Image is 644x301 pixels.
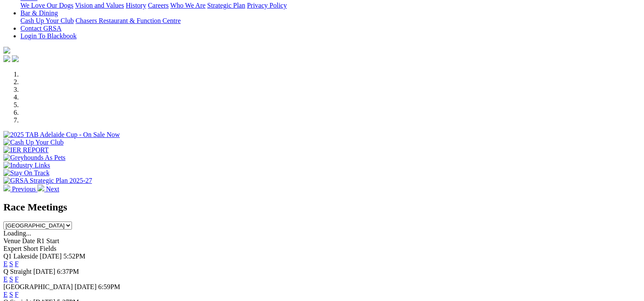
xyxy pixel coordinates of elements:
span: Expert [3,245,22,252]
span: R1 Start [37,237,59,244]
a: F [15,275,19,283]
a: Careers [148,2,169,9]
span: Date [22,237,35,244]
a: E [3,260,8,267]
span: Q1 Lakeside [3,253,38,260]
span: 5:52PM [63,253,86,260]
div: About [20,2,641,9]
span: [GEOGRAPHIC_DATA] [3,283,73,290]
a: Next [37,185,59,193]
a: History [126,2,146,9]
div: Bar & Dining [20,17,641,25]
span: [DATE] [40,253,62,260]
a: We Love Our Dogs [20,2,73,9]
a: Strategic Plan [207,2,245,9]
a: E [3,275,8,283]
img: Stay On Track [3,169,49,177]
img: 2025 TAB Adelaide Cup - On Sale Now [3,131,120,139]
a: Previous [3,185,37,193]
img: IER REPORT [3,146,49,154]
a: Cash Up Your Club [20,17,74,24]
img: logo-grsa-white.png [3,47,10,54]
img: Industry Links [3,162,50,169]
a: S [9,275,13,283]
a: Contact GRSA [20,25,61,32]
a: F [15,291,19,298]
img: twitter.svg [12,55,19,62]
span: Loading... [3,230,31,237]
img: GRSA Strategic Plan 2025-27 [3,177,92,185]
span: Short [23,245,38,252]
img: Cash Up Your Club [3,139,63,146]
a: S [9,291,13,298]
span: Next [46,185,59,193]
span: [DATE] [33,268,55,275]
a: E [3,291,8,298]
h2: Race Meetings [3,202,641,213]
a: Chasers Restaurant & Function Centre [75,17,180,24]
a: Privacy Policy [247,2,287,9]
img: Greyhounds As Pets [3,154,66,162]
a: Bar & Dining [20,9,58,17]
a: F [15,260,19,267]
span: 6:37PM [57,268,79,275]
a: Who We Are [170,2,206,9]
span: [DATE] [74,283,97,290]
a: Login To Blackbook [20,32,77,40]
span: Fields [40,245,56,252]
span: 6:59PM [98,283,120,290]
a: S [9,260,13,267]
img: chevron-right-pager-white.svg [37,185,44,191]
span: Previous [12,185,36,193]
img: chevron-left-pager-white.svg [3,185,10,191]
span: Venue [3,237,20,244]
img: facebook.svg [3,55,10,62]
span: Q Straight [3,268,31,275]
a: Vision and Values [75,2,124,9]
